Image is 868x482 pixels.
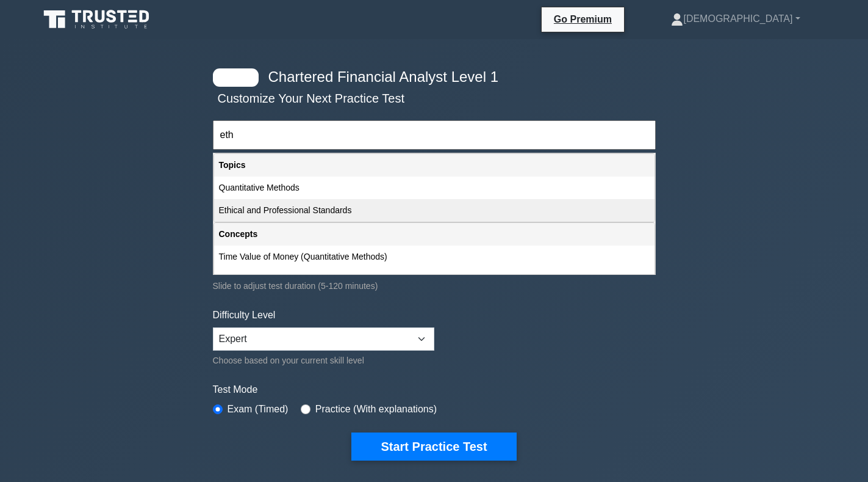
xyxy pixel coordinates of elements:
div: Ethical and Professional Standards [214,199,655,222]
input: Start typing to filter on topic or concept... [213,120,656,150]
div: Time Value of Money (Quantitative Methods) [214,246,655,268]
label: Practice (With explanations) [315,402,437,417]
label: Exam (Timed) [228,402,289,417]
a: Go Premium [547,12,619,27]
div: Choose based on your current skill level [213,353,434,368]
div: Topics [214,154,655,177]
div: Quantitative Methods [214,177,655,199]
a: [DEMOGRAPHIC_DATA] [642,7,829,31]
h4: Chartered Financial Analyst Level 1 [264,68,596,86]
label: Difficulty Level [213,308,276,323]
div: Probability Distributions and Descriptive Statistics (Quantitative Methods) [214,268,655,291]
button: Start Practice Test [351,433,516,461]
div: Slide to adjust test duration (5-120 minutes) [213,279,656,293]
label: Test Mode [213,382,656,397]
div: Concepts [214,223,655,246]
